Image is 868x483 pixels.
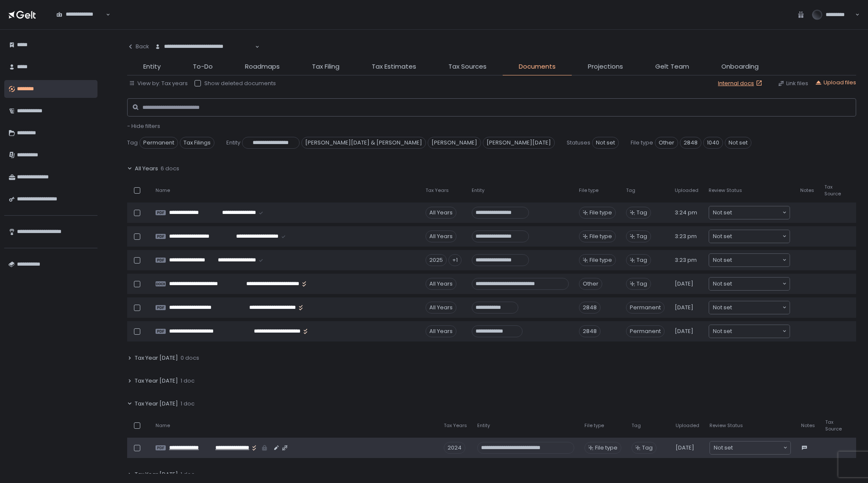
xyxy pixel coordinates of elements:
[637,256,647,264] span: Tag
[135,377,178,385] span: Tax Year [DATE]
[718,80,764,87] a: Internal docs
[226,139,240,147] span: Entity
[713,327,732,336] span: Not set
[676,444,694,452] span: [DATE]
[732,232,782,241] input: Search for option
[675,256,697,264] span: 3:23 pm
[444,422,467,429] span: Tax Years
[655,137,678,149] span: Other
[477,422,490,429] span: Entity
[127,38,149,55] button: Back
[135,165,158,172] span: All Years
[676,422,699,429] span: Uploaded
[778,80,808,87] button: Link files
[710,441,790,454] div: Search for option
[709,422,743,429] span: Review Status
[156,187,170,194] span: Name
[709,301,790,314] div: Search for option
[709,206,790,219] div: Search for option
[800,187,814,194] span: Notes
[732,303,782,312] input: Search for option
[161,165,179,172] span: 6 docs
[732,208,782,217] input: Search for option
[579,302,601,314] div: 2848
[143,62,161,72] span: Entity
[703,137,723,149] span: 1040
[626,325,665,337] span: Permanent
[725,137,751,149] span: Not set
[637,233,647,240] span: Tag
[655,62,689,72] span: Gelt Team
[579,187,598,194] span: File type
[713,280,732,288] span: Not set
[709,278,790,290] div: Search for option
[825,419,842,432] span: Tax Source
[626,187,635,194] span: Tag
[519,62,556,72] span: Documents
[588,62,623,72] span: Projections
[642,444,653,452] span: Tag
[733,444,782,452] input: Search for option
[181,471,195,478] span: 1 doc
[127,122,160,130] button: - Hide filters
[584,422,604,429] span: File type
[732,280,782,288] input: Search for option
[245,62,280,72] span: Roadmaps
[675,328,693,335] span: [DATE]
[632,422,641,429] span: Tag
[579,278,602,290] div: Other
[732,256,782,264] input: Search for option
[448,62,487,72] span: Tax Sources
[135,471,178,478] span: Tax Year [DATE]
[444,442,465,454] div: 2024
[631,139,653,147] span: File type
[428,137,481,149] span: [PERSON_NAME]
[426,187,449,194] span: Tax Years
[181,400,195,408] span: 1 doc
[180,137,214,149] span: Tax Filings
[721,62,759,72] span: Onboarding
[675,187,698,194] span: Uploaded
[193,62,213,72] span: To-Do
[567,139,590,147] span: Statuses
[709,230,790,243] div: Search for option
[426,278,456,290] div: All Years
[595,444,618,452] span: File type
[675,209,697,217] span: 3:24 pm
[312,62,339,72] span: Tax Filing
[426,230,456,242] div: All Years
[637,209,647,217] span: Tag
[127,43,149,50] div: Back
[713,232,732,241] span: Not set
[426,207,456,219] div: All Years
[592,137,619,149] span: Not set
[426,302,456,314] div: All Years
[372,62,416,72] span: Tax Estimates
[426,254,447,266] div: 2025
[709,325,790,338] div: Search for option
[680,137,701,149] span: 2848
[709,187,742,194] span: Review Status
[472,187,484,194] span: Entity
[155,50,254,59] input: Search for option
[135,400,178,408] span: Tax Year [DATE]
[139,137,178,149] span: Permanent
[129,80,188,87] button: View by: Tax years
[590,209,612,217] span: File type
[815,79,856,86] button: Upload files
[301,137,426,149] span: [PERSON_NAME][DATE] & [PERSON_NAME]
[801,422,815,429] span: Notes
[426,325,456,337] div: All Years
[56,18,105,27] input: Search for option
[448,254,462,266] div: +1
[181,377,195,385] span: 1 doc
[824,184,841,197] span: Tax Source
[709,254,790,266] div: Search for option
[675,233,697,240] span: 3:23 pm
[713,303,732,312] span: Not set
[713,208,732,217] span: Not set
[51,6,110,24] div: Search for option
